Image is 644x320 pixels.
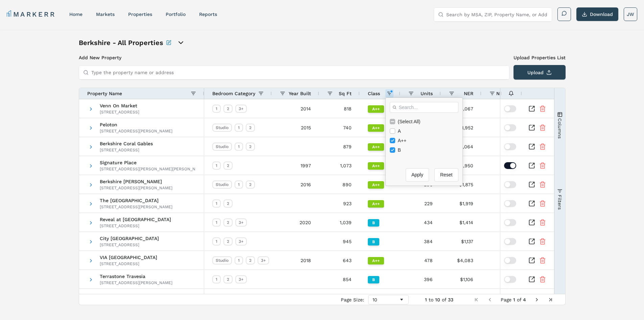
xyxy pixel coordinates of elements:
[528,219,535,226] a: Inspect Comparable
[272,251,319,270] div: 2018
[100,255,157,260] span: VIA [GEOGRAPHIC_DATA]
[487,297,493,302] div: Previous Page
[528,143,535,150] a: Inspect Comparable
[96,12,115,17] a: markets
[246,143,255,151] div: 2
[100,122,172,127] span: Peloton
[481,99,529,118] div: $6.19
[539,105,546,112] button: Remove Property From Portfolio
[398,128,460,134] div: A
[235,218,247,227] div: 3+
[539,276,546,283] button: Remove Property From Portfolio
[368,238,379,246] div: B
[100,236,159,241] span: City [GEOGRAPHIC_DATA]
[528,181,535,188] a: Inspect Comparable
[319,213,360,232] div: 1,039
[199,12,217,17] a: reports
[212,237,221,246] div: 1
[235,143,243,151] div: 1
[368,257,384,264] div: A++
[100,166,195,172] div: [STREET_ADDRESS][PERSON_NAME][PERSON_NAME]
[79,54,509,61] h3: Add New Property
[386,117,462,155] div: Filter List
[481,213,529,232] div: $1.36
[7,9,56,19] a: MARKERR
[100,103,139,108] span: Venn On Market
[235,256,243,264] div: 1
[368,181,384,189] div: A++
[400,251,441,270] div: 478
[368,200,384,208] div: A++
[212,162,221,170] div: 1
[100,147,153,153] div: [STREET_ADDRESS]
[539,219,546,226] button: Remove Property From Portfolio
[128,12,152,17] a: properties
[528,105,535,112] a: Inspect Comparable
[474,297,479,302] div: First Page
[441,251,481,270] div: $4,083
[319,118,360,137] div: 740
[398,119,460,124] div: (Select All)
[429,297,433,302] span: to
[100,204,172,210] div: [STREET_ADDRESS][PERSON_NAME]
[166,38,171,47] button: Rename this portfolio
[441,270,481,289] div: $1,106
[177,39,185,47] button: open portfolio options
[212,180,232,189] div: Studio
[528,257,535,264] a: Inspect Comparable
[235,105,247,113] div: 3+
[539,124,546,131] button: Remove Property From Portfolio
[627,11,634,18] span: JW
[481,156,529,175] div: $2.75
[319,251,360,270] div: 643
[100,141,153,146] span: Berkshire Coral Gables
[223,105,233,113] div: 2
[319,194,360,213] div: 923
[425,297,427,302] span: 1
[421,91,433,96] span: Units
[272,118,319,137] div: 2015
[448,297,453,302] span: 33
[246,180,255,189] div: 2
[446,8,548,21] input: Search by MSA, ZIP, Property Name, or Address
[223,237,233,246] div: 2
[368,124,384,132] div: A++
[166,12,186,17] a: Portfolio
[246,256,255,264] div: 2
[481,232,529,251] div: $1.20
[212,143,232,151] div: Studio
[400,232,441,251] div: 384
[319,175,360,194] div: 890
[100,128,172,134] div: [STREET_ADDRESS][PERSON_NAME]
[368,143,384,151] div: A++
[368,105,384,113] div: A++
[235,180,243,189] div: 1
[481,270,529,289] div: $1.30
[223,162,233,170] div: 2
[223,199,233,208] div: 2
[557,118,562,138] span: Columns
[517,297,521,302] span: of
[539,162,546,169] button: Remove Property From Portfolio
[100,280,172,285] div: [STREET_ADDRESS][PERSON_NAME]
[272,156,319,175] div: 1997
[539,257,546,264] button: Remove Property From Portfolio
[435,297,440,302] span: 10
[548,297,553,302] div: Last Page
[272,213,319,232] div: 2020
[400,270,441,289] div: 396
[212,124,232,132] div: Studio
[319,232,360,251] div: 945
[223,275,233,283] div: 2
[528,200,535,207] a: Inspect Comparable
[400,194,441,213] div: 229
[481,175,529,194] div: $2.11
[100,274,172,279] span: Terrastone Travesia
[368,276,379,283] div: B
[100,261,157,266] div: [STREET_ADDRESS]
[272,175,319,194] div: 2016
[100,109,139,115] div: [STREET_ADDRESS]
[100,198,172,203] span: The [GEOGRAPHIC_DATA]
[441,213,481,232] div: $1,414
[368,91,380,96] span: Class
